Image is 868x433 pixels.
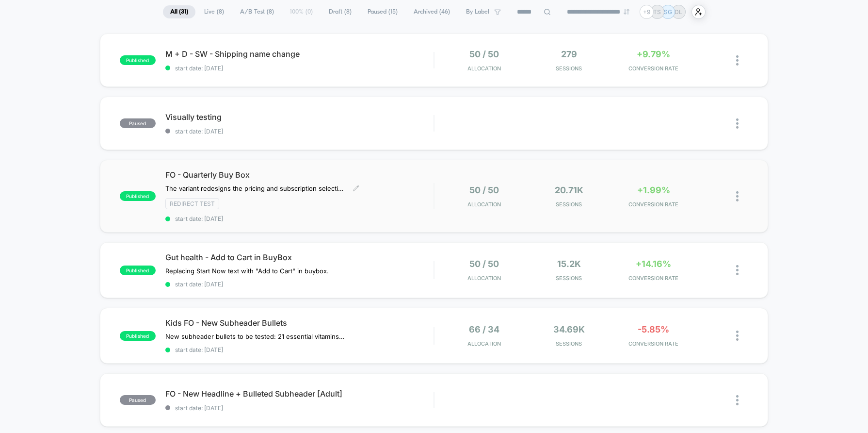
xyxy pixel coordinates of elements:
[557,259,581,269] span: 15.2k
[614,201,694,208] span: CONVERSION RATE
[120,55,156,65] span: published
[163,5,195,18] span: All ( 31 )
[467,65,501,72] span: Allocation
[664,8,672,16] p: SG
[406,5,457,18] span: Archived ( 46 )
[736,331,739,341] img: close
[165,49,434,59] span: M + D - SW - Shipping name change
[614,65,694,72] span: CONVERSION RATE
[321,5,359,18] span: Draft ( 8 )
[636,259,671,269] span: +14.16%
[165,184,345,192] span: The variant redesigns the pricing and subscription selection interface by introducing a more stru...
[165,333,345,340] span: New subheader bullets to be tested: 21 essential vitamins from 100% organic fruits & veggiesSuppo...
[469,324,499,334] span: 66 / 34
[165,65,434,72] span: start date: [DATE]
[120,395,156,405] span: paused
[736,55,739,66] img: close
[736,265,739,275] img: close
[467,340,501,347] span: Allocation
[165,198,219,209] span: Redirect Test
[120,331,156,341] span: published
[614,340,694,347] span: CONVERSION RATE
[469,49,499,59] span: 50 / 50
[614,275,694,282] span: CONVERSION RATE
[165,281,434,288] span: start date: [DATE]
[165,252,434,262] span: Gut health - Add to Cart in BuyBox
[637,185,670,195] span: +1.99%
[638,324,669,334] span: -5.85%
[165,318,434,328] span: Kids FO - New Subheader Bullets
[165,404,434,412] span: start date: [DATE]
[637,49,670,59] span: +9.79%
[233,5,281,18] span: A/B Test ( 8 )
[165,346,434,353] span: start date: [DATE]
[120,191,156,201] span: published
[197,5,231,18] span: Live ( 8 )
[165,215,434,222] span: start date: [DATE]
[165,170,434,180] span: FO - Quarterly Buy Box
[653,8,661,16] p: TS
[640,5,654,19] div: + 9
[165,267,329,275] span: Replacing Start Now text with "Add to Cart" in buybox.
[466,8,489,16] span: By Label
[675,8,682,16] p: DL
[624,9,629,15] img: end
[529,340,609,347] span: Sessions
[165,389,434,399] span: FO - New Headline + Bulleted Subheader [Adult]
[736,395,739,405] img: close
[469,259,499,269] span: 50 / 50
[360,5,405,18] span: Paused ( 15 )
[553,324,585,334] span: 34.69k
[467,201,501,208] span: Allocation
[529,275,609,282] span: Sessions
[120,118,156,128] span: paused
[467,275,501,282] span: Allocation
[736,118,739,129] img: close
[120,266,156,275] span: published
[736,191,739,201] img: close
[529,201,609,208] span: Sessions
[529,65,609,72] span: Sessions
[555,185,583,195] span: 20.71k
[165,128,434,135] span: start date: [DATE]
[469,185,499,195] span: 50 / 50
[165,112,434,122] span: Visually testing
[561,49,577,59] span: 279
